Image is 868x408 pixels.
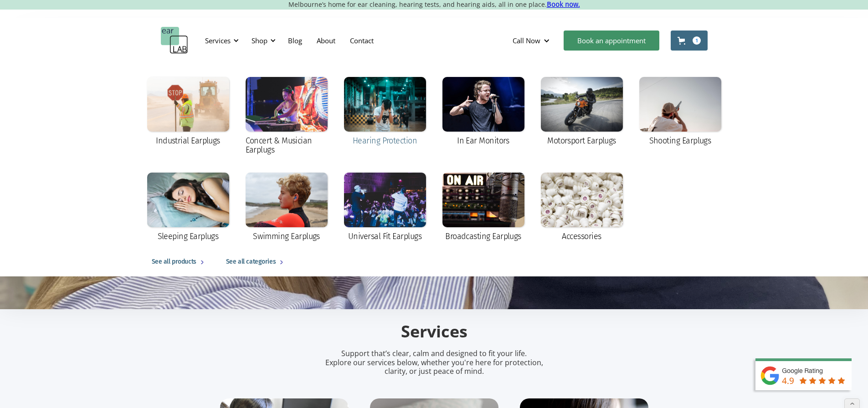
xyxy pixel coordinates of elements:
h2: Services [220,321,648,342]
a: Universal Fit Earplugs [339,168,431,247]
div: Concert & Musician Earplugs [246,136,328,154]
div: Shop [246,27,278,54]
div: Swimming Earplugs [253,232,320,241]
a: Swimming Earplugs [241,168,332,247]
div: Shop [252,36,267,45]
div: Accessories [562,232,601,241]
a: See all products [143,247,217,276]
a: In Ear Monitors [438,72,529,152]
div: Industrial Earplugs [156,136,220,145]
div: 1 [693,36,701,45]
a: Contact [343,27,381,54]
a: Open cart containing 1 items [671,31,708,51]
div: See all products [152,256,196,267]
a: Concert & Musician Earplugs [241,72,332,161]
a: home [161,27,188,54]
a: Book an appointment [564,31,659,51]
div: Hearing Protection [353,136,417,145]
div: Call Now [505,27,559,54]
div: In Ear Monitors [457,136,509,145]
div: Motorsport Earplugs [547,136,616,145]
div: Universal Fit Earplugs [348,232,421,241]
div: Broadcasting Earplugs [445,232,521,241]
a: See all categories [217,247,296,276]
div: Services [200,27,241,54]
a: Sleeping Earplugs [143,168,234,247]
a: Motorsport Earplugs [536,72,627,152]
div: Call Now [513,36,540,45]
a: Industrial Earplugs [143,72,234,152]
div: Shooting Earplugs [649,136,711,145]
a: Blog [281,27,309,54]
p: Support that’s clear, calm and designed to fit your life. Explore our services below, whether you... [313,349,555,376]
a: About [309,27,343,54]
a: Accessories [536,168,627,247]
div: See all categories [226,256,276,267]
a: Shooting Earplugs [635,72,726,152]
a: Broadcasting Earplugs [438,168,529,247]
a: Hearing Protection [339,72,431,152]
div: Services [205,36,231,45]
div: Sleeping Earplugs [158,232,219,241]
